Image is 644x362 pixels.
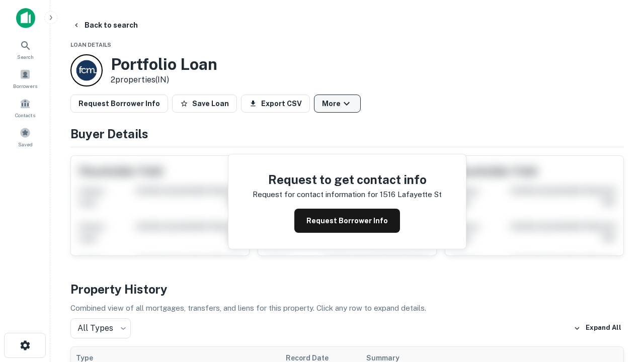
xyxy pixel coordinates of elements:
span: Search [17,53,34,61]
button: Back to search [68,16,142,34]
a: Search [3,36,47,63]
p: 2 properties (IN) [111,74,217,86]
button: Export CSV [241,95,310,113]
a: Saved [3,123,47,150]
span: Loan Details [70,42,111,48]
span: Borrowers [13,82,37,90]
button: Save Loan [172,95,237,113]
p: 1516 lafayette st [380,189,442,201]
span: Saved [18,140,33,148]
img: capitalize-icon.png [16,8,35,28]
p: Combined view of all mortgages, transfers, and liens for this property. Click any row to expand d... [70,302,624,314]
h4: Buyer Details [70,125,624,143]
button: Request Borrower Info [70,95,168,113]
a: Contacts [3,94,47,121]
h3: Portfolio Loan [111,55,217,74]
p: Request for contact information for [253,189,378,201]
div: All Types [70,318,131,338]
h4: Request to get contact info [253,170,442,189]
h4: Property History [70,280,624,298]
button: Request Borrower Info [294,209,400,233]
a: Borrowers [3,65,47,92]
button: More [314,95,361,113]
iframe: Chat Widget [594,249,644,298]
button: Expand All [571,321,624,336]
span: Contacts [15,111,35,119]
